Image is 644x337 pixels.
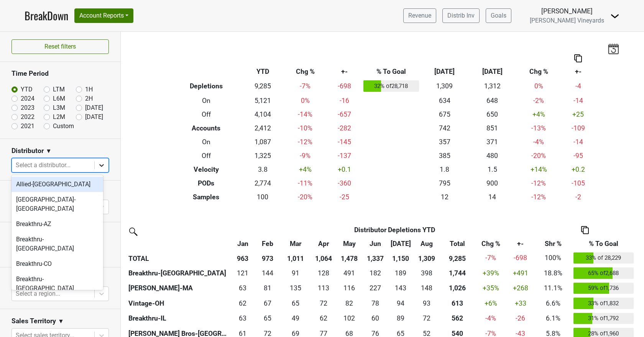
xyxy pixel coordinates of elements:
[11,217,103,232] div: Breakthru-AZ
[516,121,561,135] td: -13 %
[468,65,516,78] th: [DATE]
[516,163,561,176] td: +14 %
[255,223,534,237] th: Distributor Depletions YTD
[336,265,363,281] td: 491.083
[311,265,335,281] td: 127.749
[440,251,475,266] th: 9,285
[283,107,328,121] td: -14 %
[282,298,309,308] div: 65
[170,107,243,121] th: Off
[468,190,516,204] td: 14
[21,122,34,131] label: 2021
[243,163,283,176] td: 3.8
[530,6,604,16] div: [PERSON_NAME]
[11,192,103,217] div: [GEOGRAPHIC_DATA]-[GEOGRAPHIC_DATA]
[230,281,255,296] td: 63.41
[363,265,388,281] td: 182.249
[561,107,595,121] td: +25
[170,121,243,135] th: Accounts
[365,313,386,323] div: 60
[230,251,255,266] th: 963
[421,190,468,204] td: 12
[516,107,561,121] td: +4 %
[388,296,414,311] td: 93.56
[243,78,283,94] td: 9,285
[243,190,283,204] td: 100
[561,78,595,94] td: -4
[561,94,595,107] td: -14
[440,265,475,281] th: 1744.198
[243,135,283,149] td: 1,087
[365,298,386,308] div: 78
[338,268,361,278] div: 491
[388,281,414,296] td: 143.42
[328,65,362,78] th: +-
[534,251,572,266] td: 100%
[516,78,561,94] td: 0 %
[127,265,230,281] th: Breakthru-[GEOGRAPHIC_DATA]
[243,149,283,163] td: 1,325
[11,39,109,54] button: Reset filters
[328,176,362,190] td: -360
[85,103,103,112] label: [DATE]
[475,265,506,281] td: +39 %
[11,177,103,192] div: Allied-[GEOGRAPHIC_DATA]
[74,8,133,23] button: Account Reports
[506,237,534,251] th: +-: activate to sort column ascending
[403,8,436,23] a: Revenue
[11,232,103,256] div: Breakthru-[GEOGRAPHIC_DATA]
[363,296,388,311] td: 78.26
[516,94,561,107] td: -2 %
[11,256,103,272] div: Breakthru-CO
[257,268,278,278] div: 144
[561,65,595,78] th: +-
[243,94,283,107] td: 5,121
[516,190,561,204] td: -12 %
[338,298,361,308] div: 82
[282,313,309,323] div: 49
[389,298,412,308] div: 94
[170,176,243,190] th: PODs
[230,265,255,281] td: 121.4
[53,122,74,131] label: Custom
[475,296,506,311] td: +6 %
[232,268,253,278] div: 121
[328,190,362,204] td: -25
[232,313,253,323] div: 63
[283,149,328,163] td: -9 %
[414,296,440,311] td: 93.3
[232,298,253,308] div: 62
[283,78,328,94] td: -7 %
[46,147,52,156] span: ▼
[85,85,93,94] label: 1H
[21,94,34,103] label: 2024
[389,268,412,278] div: 189
[516,65,561,78] th: Chg %
[421,176,468,190] td: 795
[283,65,328,78] th: Chg %
[468,149,516,163] td: 480
[440,296,475,311] th: 613.320
[468,78,516,94] td: 1,312
[421,107,468,121] td: 675
[25,8,68,24] a: BreakDown
[313,298,334,308] div: 72
[416,283,438,293] div: 148
[170,163,243,176] th: Velocity
[475,281,506,296] td: +35 %
[475,237,506,251] th: Chg %: activate to sort column ascending
[534,265,572,281] td: 18.8%
[230,237,255,251] th: Jan: activate to sort column ascending
[388,265,414,281] td: 188.5
[468,135,516,149] td: 371
[53,112,65,122] label: L2M
[328,78,362,94] td: -698
[311,281,335,296] td: 112.84
[336,311,363,326] td: 102.334
[514,254,527,262] span: -698
[255,237,279,251] th: Feb: activate to sort column ascending
[11,147,44,155] h3: Distributor
[328,135,362,149] td: -145
[508,268,532,278] div: +491
[414,251,440,266] th: 1,309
